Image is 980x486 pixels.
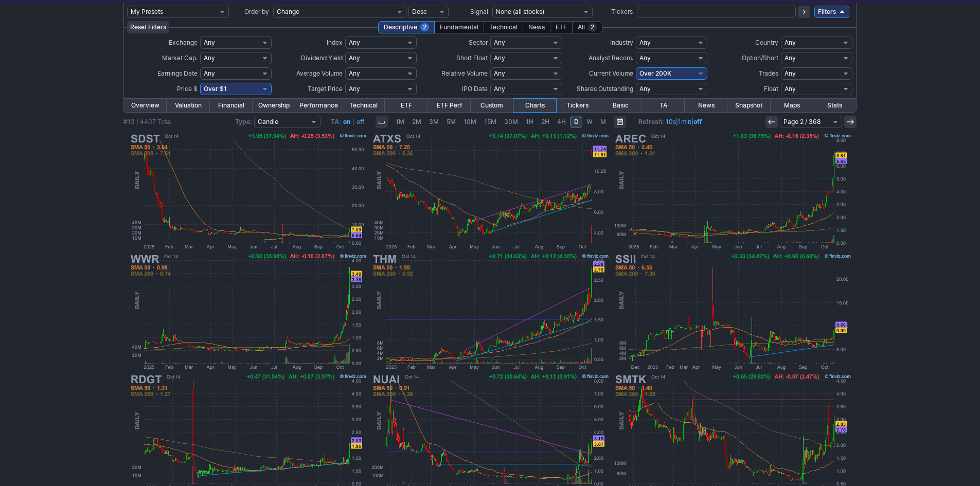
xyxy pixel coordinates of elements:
a: 15M [480,116,500,128]
div: ETF [550,21,573,33]
span: Index [327,39,343,46]
img: WWR - Westwater Resources Inc - Stock Price Chart [128,251,368,372]
span: 2H [541,118,549,125]
div: #13 / 4407 Total [123,117,172,127]
span: W [586,118,593,125]
span: 10M [464,118,476,125]
button: Interval [376,116,388,128]
span: 2M [412,118,421,125]
a: 30M [501,116,522,128]
span: IPO Date [462,85,488,93]
span: | | [638,117,702,127]
a: 2M [408,116,425,128]
span: Price $ [177,85,198,93]
div: News [523,21,550,33]
span: Average Volume [296,69,343,77]
img: ATXS - Astria Therapeutics Inc - Stock Price Chart [370,131,611,251]
a: 2H [538,116,553,128]
a: 1H [522,116,537,128]
a: News [685,99,727,112]
span: Tickers [611,8,633,15]
a: Maps [771,99,813,112]
span: 30M [504,118,518,125]
span: Option/Short [742,54,778,62]
a: on [343,118,350,125]
a: 5M [443,116,459,128]
img: SDST - Stardust Power Inc - Stock Price Chart [128,131,368,251]
img: THM - International Tower Hill Mines Ltd - Stock Price Chart [370,251,611,372]
a: 3M [425,116,442,128]
span: 2 [588,23,597,31]
button: Range [614,116,626,128]
span: Current Volume [589,69,633,77]
a: ETF [385,99,427,112]
a: Tickers [556,99,599,112]
span: Country [755,39,778,46]
span: Exchange [169,39,198,46]
span: 15M [484,118,496,125]
span: Order by [244,8,269,15]
a: Overview [124,99,167,112]
div: Fundamental [434,21,484,33]
a: 1M [392,116,408,128]
span: 2 [420,23,429,31]
a: 1min [678,118,691,125]
span: Float [764,85,778,93]
span: M [600,118,606,125]
a: Snapshot [727,99,770,112]
div: Technical [484,21,523,33]
b: TA: [331,118,341,125]
img: SSII - SS Innovations International Inc - Stock Price Chart [612,251,853,372]
span: 4H [557,118,566,125]
div: All [572,21,602,33]
a: Charts [513,99,556,112]
span: Relative Volume [441,69,488,77]
span: Earnings Date [157,69,198,77]
span: | [352,118,354,125]
a: W [583,116,596,128]
a: Performance [295,99,342,112]
span: Short Float [456,54,488,62]
a: Stats [813,99,856,112]
a: Valuation [167,99,209,112]
a: 10s [666,118,676,125]
a: Filters [814,6,849,18]
a: Technical [342,99,385,112]
b: Type: [235,118,252,125]
a: off [357,118,364,125]
span: 1H [526,118,533,125]
a: M [597,116,610,128]
a: Ownership [253,99,295,112]
span: Target Price [308,85,343,93]
span: Market Cap. [162,54,198,62]
span: Shares Outstanding [577,85,633,93]
a: off [693,118,702,125]
a: ETF Perf [428,99,471,112]
span: Analyst Recom. [589,54,633,62]
span: D [574,118,579,125]
span: Dividend Yield [301,54,343,62]
button: Reset Filters [127,21,169,33]
span: Sector [469,39,488,46]
div: Descriptive [378,21,435,33]
span: Trades [759,69,778,77]
span: 5M [447,118,456,125]
a: TA [642,99,685,112]
a: 4H [554,116,569,128]
a: Financial [210,99,253,112]
a: D [570,116,582,128]
img: AREC - American Resources Corporation - Stock Price Chart [612,131,853,251]
b: Refresh: [638,118,664,125]
span: 3M [429,118,439,125]
a: Basic [599,99,642,112]
a: 10M [460,116,480,128]
a: Custom [471,99,513,112]
span: 1M [396,118,404,125]
span: Signal [470,8,488,15]
span: Industry [610,39,633,46]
